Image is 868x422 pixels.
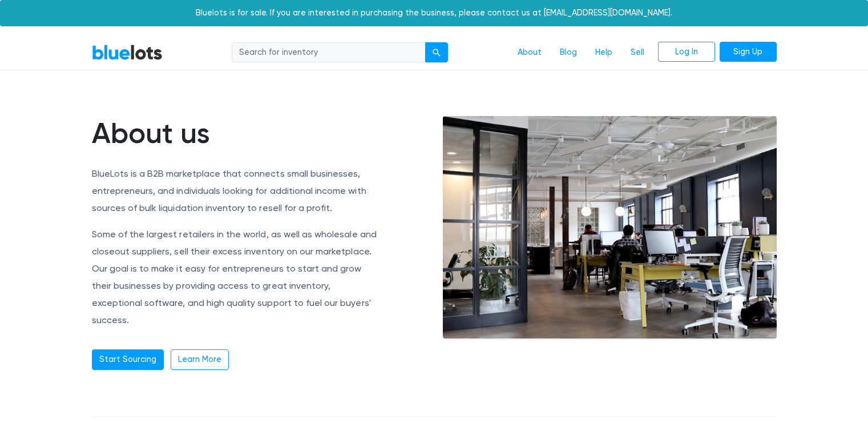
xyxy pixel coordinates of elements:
h1: About us [92,116,380,150]
p: BlueLots is a B2B marketplace that connects small businesses, entrepreneurs, and individuals look... [92,165,380,217]
a: Sign Up [720,42,777,62]
a: BlueLots [92,44,163,61]
input: Search for inventory [232,42,426,63]
p: Some of the largest retailers in the world, as well as wholesale and closeout suppliers, sell the... [92,226,380,329]
a: About [508,42,551,63]
a: Sell [621,42,653,63]
img: office-e6e871ac0602a9b363ffc73e1d17013cb30894adc08fbdb38787864bb9a1d2fe.jpg [443,116,777,339]
a: Learn More [171,349,229,370]
a: Log In [658,42,715,62]
a: Blog [551,42,586,63]
a: Start Sourcing [92,349,164,370]
a: Help [586,42,621,63]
